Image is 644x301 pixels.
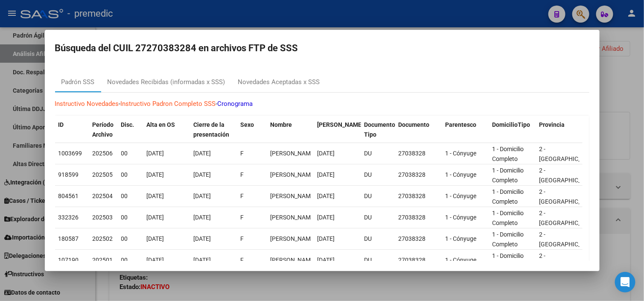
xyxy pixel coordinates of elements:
div: DU [364,191,392,201]
span: 202502 [93,235,113,242]
span: [DATE] [147,171,164,178]
div: Padrón SSS [61,77,95,87]
span: SOTELO JACINTA VIVIANA [271,171,316,178]
span: F [241,214,244,221]
span: 1 - Domicilio Completo [492,188,524,205]
span: 1 - Domicilio Completo [492,210,524,226]
span: F [241,171,244,178]
div: 27038328 [399,170,439,180]
div: DU [364,170,392,180]
div: DU [364,255,392,265]
span: 202501 [93,257,113,263]
span: [DATE] [147,193,164,199]
datatable-header-cell: Alta en OS [143,116,190,144]
datatable-header-cell: Fecha Nac. [314,116,361,144]
div: 00 [121,191,140,201]
datatable-header-cell: Parentesco [442,116,489,144]
span: 202505 [93,171,113,178]
span: Alta en OS [147,121,175,128]
span: SOTELO JACINTA VIVIANA [271,235,316,242]
span: ID [58,121,64,128]
span: [DATE] [194,257,211,263]
div: 27038328 [399,213,439,222]
span: SOTELO JACINTA VIVIANA [271,214,316,221]
span: [DATE] [318,214,335,221]
span: 1 - Cónyuge [446,150,477,157]
div: Open Intercom Messenger [615,272,635,292]
span: [DATE] [318,150,335,157]
div: DU [364,234,392,244]
span: 107190 [58,257,79,263]
div: 27038328 [399,255,439,265]
datatable-header-cell: Período Archivo [89,116,118,144]
div: 27038328 [399,149,439,158]
span: [DATE] [194,150,211,157]
span: 2 - [GEOGRAPHIC_DATA] [539,146,597,162]
span: 1 - Domicilio Completo [492,167,524,184]
span: 202503 [93,214,113,221]
datatable-header-cell: ID [55,116,89,144]
span: 804561 [58,193,79,199]
div: 00 [121,149,140,158]
span: 1003699 [58,150,82,157]
a: Cronograma [218,100,253,108]
datatable-header-cell: Provincia [536,116,583,144]
span: F [241,193,244,199]
span: DomicilioTipo [492,121,530,128]
a: Instructivo Novedades [55,100,119,108]
span: [DATE] [147,150,164,157]
span: 202504 [93,193,113,199]
span: 2 - [GEOGRAPHIC_DATA] [539,252,597,269]
div: Novedades Aceptadas x SSS [238,77,320,87]
span: Nombre [271,121,292,128]
span: SOTELO JACINTA VIVIANA [271,193,316,199]
h2: Búsqueda del CUIL 27270383284 en archivos FTP de SSS [55,40,589,56]
span: 1 - Domicilio Completo [492,231,524,248]
span: 2 - [GEOGRAPHIC_DATA] [539,188,597,205]
div: Novedades Recibidas (informadas x SSS) [108,77,225,87]
span: [DATE] [194,193,211,199]
datatable-header-cell: DomicilioTipo [489,116,536,144]
span: Documento Tipo [364,121,396,138]
div: 00 [121,170,140,180]
datatable-header-cell: Cierre de la presentación [190,116,237,144]
span: [DATE] [194,235,211,242]
span: F [241,235,244,242]
div: 00 [121,255,140,265]
p: - - [55,99,589,109]
span: Cierre de la presentación [194,121,230,138]
span: Sexo [241,121,254,128]
span: SOTELO JACINTA VIVIANA [271,257,316,263]
span: [DATE] [318,193,335,199]
div: 27038328 [399,191,439,201]
span: [DATE] [147,235,164,242]
span: F [241,257,244,263]
datatable-header-cell: Disc. [118,116,143,144]
span: [DATE] [147,257,164,263]
span: 180587 [58,235,79,242]
span: Período Archivo [93,121,114,138]
span: 1 - Cónyuge [446,214,477,221]
span: [DATE] [318,171,335,178]
span: [DATE] [318,257,335,263]
span: Documento [399,121,430,128]
span: F [241,150,244,157]
span: 332326 [58,214,79,221]
span: Disc. [121,121,134,128]
span: 1 - Cónyuge [446,171,477,178]
div: 27038328 [399,234,439,244]
datatable-header-cell: Documento [395,116,442,144]
span: 1 - Domicilio Completo [492,252,524,269]
span: 1 - Domicilio Completo [492,146,524,162]
span: Provincia [539,121,565,128]
span: 2 - [GEOGRAPHIC_DATA] [539,167,597,184]
span: 1 - Cónyuge [446,235,477,242]
span: 2 - [GEOGRAPHIC_DATA] [539,210,597,226]
span: 918599 [58,171,79,178]
span: 1 - Cónyuge [446,193,477,199]
div: DU [364,149,392,158]
span: [DATE] [194,171,211,178]
a: Instructivo Padron Completo SSS [121,100,216,108]
span: 202506 [93,150,113,157]
div: 00 [121,234,140,244]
